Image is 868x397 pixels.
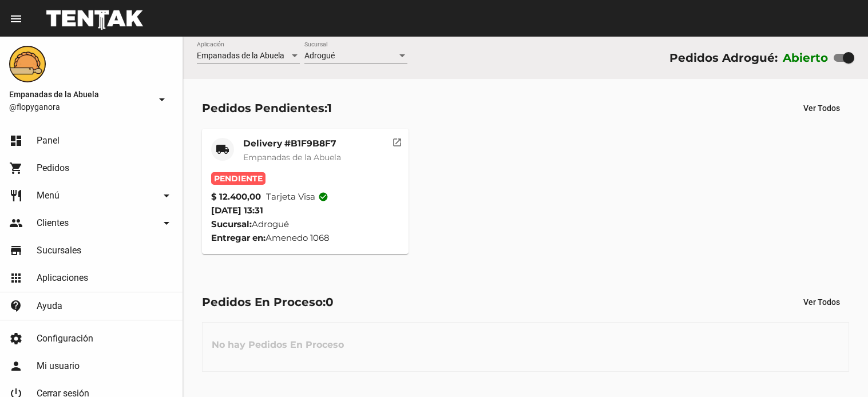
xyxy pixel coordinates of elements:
span: Menú [37,190,60,201]
span: Pedidos [37,162,69,174]
span: 0 [326,295,334,309]
mat-icon: apps [9,271,23,285]
mat-icon: shopping_cart [9,161,23,175]
mat-icon: settings [9,332,23,346]
strong: $ 12.400,00 [211,190,261,204]
mat-icon: dashboard [9,134,23,148]
div: Pedidos En Proceso: [202,293,334,311]
mat-icon: arrow_drop_down [160,216,173,230]
div: Pedidos Adrogué: [669,49,778,67]
span: Pendiente [211,172,265,185]
mat-icon: local_shipping [216,142,229,156]
button: Ver Todos [794,292,849,312]
span: Ver Todos [803,297,840,307]
mat-icon: store [9,244,23,257]
span: Tarjeta visa [266,190,328,204]
span: Empanadas de la Abuela [9,88,150,101]
span: Aplicaciones [37,272,88,284]
span: Configuración [37,333,93,344]
h3: No hay Pedidos En Proceso [203,328,353,362]
mat-card-title: Delivery #B1F9B8F7 [243,138,341,149]
span: [DATE] 13:31 [211,205,263,216]
span: Ayuda [37,300,62,312]
strong: Entregar en: [211,232,265,243]
span: Clientes [37,217,69,229]
span: Panel [37,135,60,146]
span: Sucursales [37,245,81,256]
mat-icon: people [9,216,23,230]
mat-icon: restaurant [9,189,23,203]
span: Empanadas de la Abuela [243,152,341,162]
span: @flopyganora [9,101,150,113]
div: Adrogué [211,217,399,231]
mat-icon: arrow_drop_down [155,93,169,106]
mat-icon: check_circle [318,192,328,202]
strong: Sucursal: [211,219,252,229]
mat-icon: open_in_new [392,136,402,146]
mat-icon: menu [9,12,23,26]
div: Amenedo 1068 [211,231,399,245]
span: Adrogué [304,51,335,60]
button: Ver Todos [794,98,849,118]
span: 1 [327,101,332,115]
iframe: chat widget [820,351,857,386]
span: Mi usuario [37,360,80,372]
mat-icon: contact_support [9,299,23,313]
img: f0136945-ed32-4f7c-91e3-a375bc4bb2c5.png [9,46,46,82]
div: Pedidos Pendientes: [202,99,332,117]
mat-icon: arrow_drop_down [160,189,173,203]
span: Empanadas de la Abuela [197,51,284,60]
label: Abierto [783,49,829,67]
mat-icon: person [9,359,23,373]
span: Ver Todos [803,104,840,113]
